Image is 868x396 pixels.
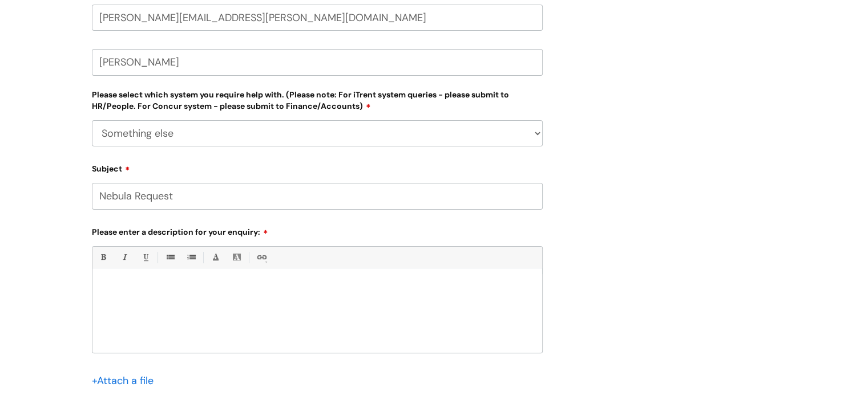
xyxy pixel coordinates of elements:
a: Font Color [208,250,223,264]
a: Italic (Ctrl-I) [117,250,131,264]
label: Please enter a description for your enquiry: [92,223,543,237]
label: Subject [92,160,543,174]
a: Back Color [229,250,244,264]
input: Email [92,5,543,31]
a: Bold (Ctrl-B) [96,250,110,264]
label: Please select which system you require help with. (Please note: For iTrent system queries - pleas... [92,88,543,111]
input: Your Name [92,49,543,75]
a: Link [254,250,268,264]
div: Attach a file [92,371,160,390]
a: Underline(Ctrl-U) [138,250,152,264]
a: • Unordered List (Ctrl-Shift-7) [163,250,177,264]
a: 1. Ordered List (Ctrl-Shift-8) [184,250,198,264]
